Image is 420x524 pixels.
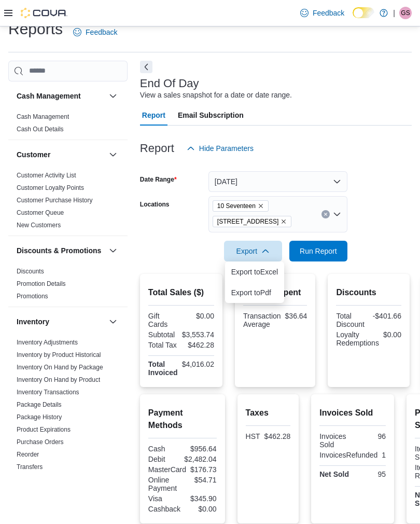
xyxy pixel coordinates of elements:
[140,90,292,101] div: View a sales snapshot for a date or date range.
[300,246,337,256] span: Run Report
[371,312,401,320] div: -$401.66
[296,3,348,23] a: Feedback
[289,241,347,261] button: Run Report
[69,22,121,43] a: Feedback
[285,312,307,320] div: $36.64
[17,113,69,120] a: Cash Management
[17,401,62,408] a: Package Details
[183,312,214,320] div: $0.00
[246,432,260,440] div: HST
[148,312,179,328] div: Gift Cards
[148,494,180,503] div: Visa
[213,216,292,227] span: 571 Notre Dame Street Suite A
[281,218,287,225] button: Remove 571 Notre Dame Street Suite A from selection in this group
[107,148,119,161] button: Customer
[182,360,214,368] div: $4,016.02
[353,7,374,18] input: Dark Mode
[86,27,117,37] span: Feedback
[17,376,100,383] a: Inventory On Hand by Product
[231,268,278,276] span: Export to Excel
[107,244,119,257] button: Discounts & Promotions
[140,200,170,209] label: Locations
[319,470,349,478] strong: Net Sold
[231,288,278,297] span: Export to Pdf
[140,77,199,90] h3: End Of Day
[148,286,214,299] h2: Total Sales ($)
[399,7,412,19] div: Griffen Serre
[217,216,279,227] span: [STREET_ADDRESS]
[17,149,50,160] h3: Customer
[142,105,165,126] span: Report
[148,407,217,432] h2: Payment Methods
[17,364,103,371] a: Inventory On Hand by Package
[199,143,254,154] span: Hide Parameters
[17,245,101,256] h3: Discounts & Promotions
[17,91,105,101] button: Cash Management
[213,200,269,212] span: 10 Seventeen
[183,138,258,159] button: Hide Parameters
[148,465,186,474] div: MasterCard
[313,8,344,18] span: Feedback
[217,201,256,211] span: 10 Seventeen
[148,505,180,513] div: Cashback
[355,432,386,440] div: 96
[17,268,44,275] a: Discounts
[148,330,178,339] div: Subtotal
[17,209,64,216] a: Customer Queue
[185,505,216,513] div: $0.00
[321,210,330,218] button: Clear input
[17,280,66,287] a: Promotion Details
[17,438,64,446] a: Purchase Orders
[17,126,64,133] a: Cash Out Details
[107,90,119,102] button: Cash Management
[182,330,214,339] div: $3,553.74
[8,111,128,140] div: Cash Management
[8,265,128,307] div: Discounts & Promotions
[185,494,217,503] div: $345.90
[148,455,180,463] div: Debit
[8,169,128,236] div: Customer
[243,312,281,328] div: Transaction Average
[258,203,264,209] button: Remove 10 Seventeen from selection in this group
[355,470,386,478] div: 95
[17,149,105,160] button: Customer
[319,432,351,449] div: Invoices Sold
[17,463,43,471] a: Transfers
[190,465,217,474] div: $176.73
[17,316,49,327] h3: Inventory
[246,407,291,419] h2: Taxes
[225,261,284,282] button: Export toExcel
[393,7,395,19] p: |
[336,286,401,299] h2: Discounts
[148,360,178,377] strong: Total Invoiced
[17,172,76,179] a: Customer Activity List
[8,336,128,477] div: Inventory
[17,222,61,229] a: New Customers
[183,341,214,349] div: $462.28
[17,293,48,300] a: Promotions
[17,339,78,346] a: Inventory Adjustments
[336,312,367,328] div: Total Discount
[8,19,63,39] h1: Reports
[185,476,217,484] div: $54.71
[264,432,291,440] div: $462.28
[383,330,401,339] div: $0.00
[17,413,62,421] a: Package History
[107,315,119,328] button: Inventory
[140,61,152,73] button: Next
[178,105,244,126] span: Email Subscription
[17,316,105,327] button: Inventory
[333,210,341,218] button: Open list of options
[17,389,79,396] a: Inventory Transactions
[140,175,177,184] label: Date Range
[148,445,180,453] div: Cash
[224,241,282,261] button: Export
[21,8,67,18] img: Cova
[225,282,284,303] button: Export toPdf
[382,451,386,459] div: 1
[230,241,276,261] span: Export
[185,445,217,453] div: $956.64
[17,351,101,358] a: Inventory by Product Historical
[319,407,386,419] h2: Invoices Sold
